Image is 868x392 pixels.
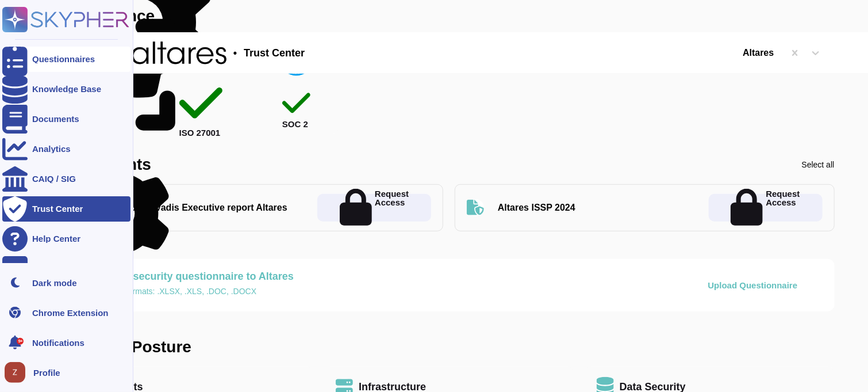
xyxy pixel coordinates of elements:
[2,226,130,252] a: Help Center
[2,300,130,325] a: Chrome Extension
[87,271,628,283] h3: Submit a security questionnaire to Altares
[2,166,130,192] a: CAIQ / SIG
[375,189,409,226] p: Request Access
[64,157,151,173] div: Documents
[282,87,310,128] div: SOC 2
[802,161,835,169] div: Select all
[32,85,101,93] div: Knowledge Base
[2,106,130,132] a: Documents
[738,44,778,62] div: Altares
[32,144,71,153] div: Analytics
[32,55,95,63] div: Questionnaires
[64,41,226,64] img: Company Banner
[2,77,130,102] a: Knowledge Base
[2,136,130,162] a: Analytics
[2,360,33,385] button: user
[766,189,800,226] p: Request Access
[17,338,24,345] div: 9+
[32,338,85,347] span: Notifications
[233,48,237,58] span: •
[244,48,305,58] span: Trust Center
[179,78,223,137] div: ISO 27001
[32,204,83,213] div: Trust Center
[32,115,79,123] div: Documents
[32,234,80,243] div: Help Center
[33,368,60,377] span: Profile
[107,202,287,214] div: 2023 Cybervadis Executive report Altares
[2,196,130,222] a: Trust Center
[2,47,130,72] a: Questionnaires
[690,273,816,298] button: Upload Questionnaire
[5,362,25,383] img: user
[32,309,109,317] div: Chrome Extension
[498,202,575,214] div: Altares ISSP 2024
[32,279,77,287] div: Dark mode
[32,174,76,183] div: CAIQ / SIG
[87,287,628,295] p: Supported formats: .XLSX, .XLS, .DOC, .DOCX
